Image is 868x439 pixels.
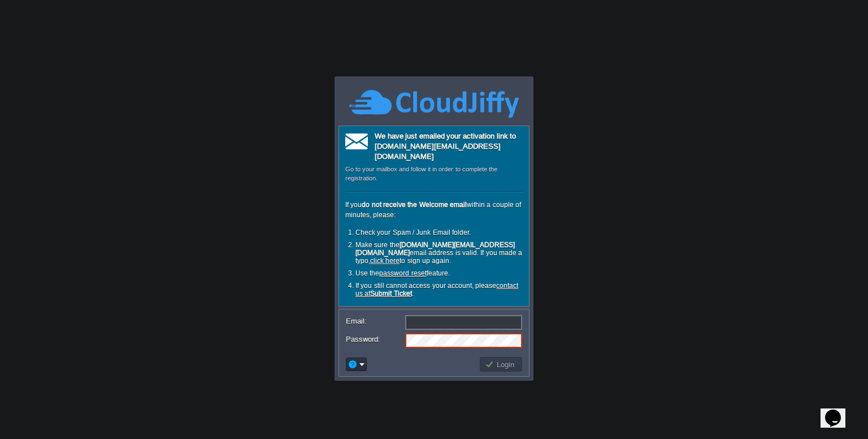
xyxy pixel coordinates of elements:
li: Use the feature. [355,269,523,282]
b: do not receive the Welcome email [362,201,467,209]
button: Login [485,359,518,369]
img: CloudJiffy [349,88,519,119]
a: click here [370,257,400,265]
a: password reset [379,269,426,277]
div: If you within a couple of minutes, please: [345,200,523,302]
b: Submit Ticket [370,290,411,298]
li: If you still cannot access your account, please . [355,282,523,302]
li: Check your Spam / Junk Email folder. [355,229,523,241]
iframe: chat widget [821,394,857,428]
div: We have just emailed your activation link to [DOMAIN_NAME][EMAIL_ADDRESS][DOMAIN_NAME] [345,131,523,165]
label: Password: [346,333,404,345]
div: Go to your mailbox and follow it in order to complete the registration. [345,165,523,183]
li: Make sure the email address is valid. If you made a typo, to sign up again. [355,241,523,269]
b: [DOMAIN_NAME][EMAIL_ADDRESS][DOMAIN_NAME] [355,241,515,257]
a: contact us atSubmit Ticket [355,282,518,298]
label: Email: [346,315,404,327]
